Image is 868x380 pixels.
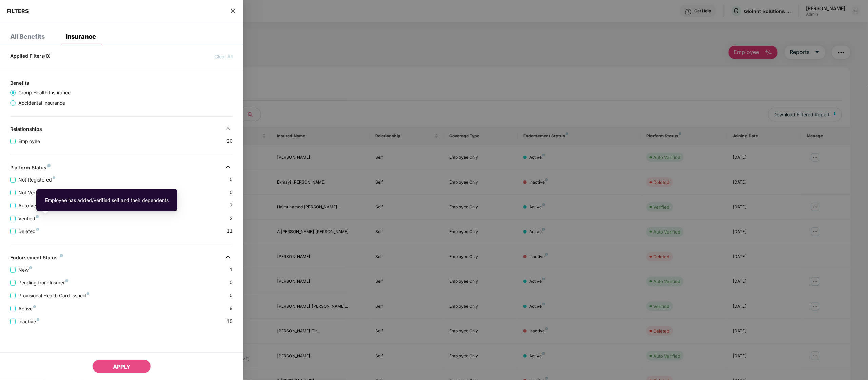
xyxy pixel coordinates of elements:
img: svg+xml;base64,PHN2ZyB4bWxucz0iaHR0cDovL3d3dy53My5vcmcvMjAwMC9zdmciIHdpZHRoPSI4IiBoZWlnaHQ9IjgiIH... [47,164,51,167]
span: 0 [230,176,233,184]
div: Endorsement Status [10,255,63,263]
button: APPLY [92,360,151,373]
span: Pending from Insurer [16,279,71,287]
span: 11 [227,227,233,235]
img: svg+xml;base64,PHN2ZyB4bWxucz0iaHR0cDovL3d3dy53My5vcmcvMjAwMC9zdmciIHdpZHRoPSI4IiBoZWlnaHQ9IjgiIH... [60,254,63,257]
span: Employee [16,138,43,145]
div: Platform Status [10,165,51,173]
span: New [16,266,35,274]
span: Verified [16,215,41,222]
span: Not Verified [16,189,51,196]
span: Auto Verified [16,202,53,209]
span: Active [16,305,39,312]
span: Clear All [214,53,233,61]
span: 20 [227,137,233,145]
img: svg+xml;base64,PHN2ZyB4bWxucz0iaHR0cDovL3d3dy53My5vcmcvMjAwMC9zdmciIHdpZHRoPSI4IiBoZWlnaHQ9IjgiIH... [33,305,36,308]
img: svg+xml;base64,PHN2ZyB4bWxucz0iaHR0cDovL3d3dy53My5vcmcvMjAwMC9zdmciIHdpZHRoPSIzMiIgaGVpZ2h0PSIzMi... [223,252,233,263]
div: Relationships [10,126,42,134]
div: Employee has added/verified self and their dependents [45,196,169,204]
span: 2 [230,214,233,222]
span: Inactive [16,318,42,325]
span: FILTERS [7,7,29,14]
span: close [231,7,236,14]
span: Provisional Health Card Issued [16,292,92,299]
img: svg+xml;base64,PHN2ZyB4bWxucz0iaHR0cDovL3d3dy53My5vcmcvMjAwMC9zdmciIHdpZHRoPSIzMiIgaGVpZ2h0PSIzMi... [223,162,233,173]
span: 0 [230,292,233,299]
span: Applied Filters(0) [10,53,51,61]
img: svg+xml;base64,PHN2ZyB4bWxucz0iaHR0cDovL3d3dy53My5vcmcvMjAwMC9zdmciIHdpZHRoPSI4IiBoZWlnaHQ9IjgiIH... [53,176,55,179]
span: 0 [230,279,233,287]
div: All Benefits [10,33,45,40]
span: 10 [227,317,233,325]
img: svg+xml;base64,PHN2ZyB4bWxucz0iaHR0cDovL3d3dy53My5vcmcvMjAwMC9zdmciIHdpZHRoPSI4IiBoZWlnaHQ9IjgiIH... [37,318,39,321]
span: 9 [230,305,233,312]
img: svg+xml;base64,PHN2ZyB4bWxucz0iaHR0cDovL3d3dy53My5vcmcvMjAwMC9zdmciIHdpZHRoPSI4IiBoZWlnaHQ9IjgiIH... [36,228,39,231]
img: svg+xml;base64,PHN2ZyB4bWxucz0iaHR0cDovL3d3dy53My5vcmcvMjAwMC9zdmciIHdpZHRoPSI4IiBoZWlnaHQ9IjgiIH... [87,292,89,295]
span: 0 [230,189,233,196]
span: 1 [230,266,233,274]
span: Group Health Insurance [16,89,73,97]
div: Insurance [66,33,96,40]
img: svg+xml;base64,PHN2ZyB4bWxucz0iaHR0cDovL3d3dy53My5vcmcvMjAwMC9zdmciIHdpZHRoPSI4IiBoZWlnaHQ9IjgiIH... [36,215,39,218]
span: APPLY [113,363,130,370]
span: Deleted [16,228,42,235]
span: 7 [230,202,233,209]
img: svg+xml;base64,PHN2ZyB4bWxucz0iaHR0cDovL3d3dy53My5vcmcvMjAwMC9zdmciIHdpZHRoPSIzMiIgaGVpZ2h0PSIzMi... [223,123,233,134]
img: svg+xml;base64,PHN2ZyB4bWxucz0iaHR0cDovL3d3dy53My5vcmcvMjAwMC9zdmciIHdpZHRoPSI4IiBoZWlnaHQ9IjgiIH... [65,279,68,282]
span: Not Registered [16,176,58,184]
img: svg+xml;base64,PHN2ZyB4bWxucz0iaHR0cDovL3d3dy53My5vcmcvMjAwMC9zdmciIHdpZHRoPSI4IiBoZWlnaHQ9IjgiIH... [29,266,32,269]
span: Accidental Insurance [16,99,68,107]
